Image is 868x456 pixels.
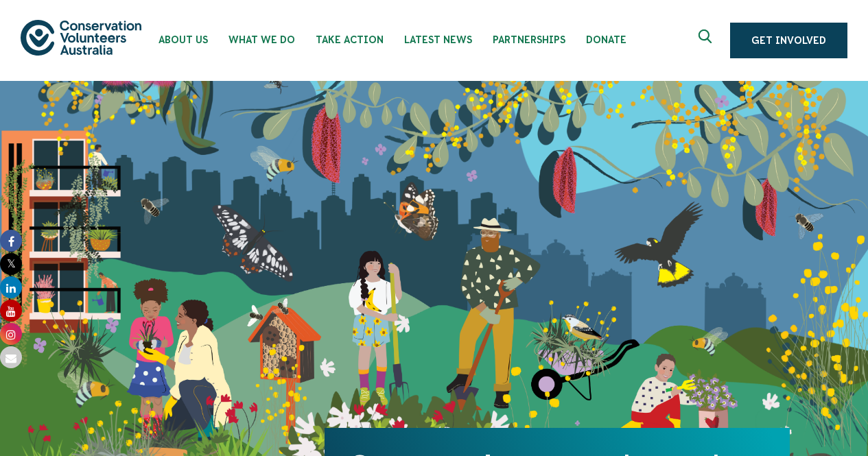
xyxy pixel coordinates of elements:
[493,34,565,45] span: Partnerships
[159,34,208,45] span: About Us
[21,20,141,55] img: logo.svg
[690,24,723,57] button: Expand search box Close search box
[404,34,472,45] span: Latest News
[699,29,716,51] span: Expand search box
[316,34,384,45] span: Take Action
[586,34,626,45] span: Donate
[228,34,295,45] span: What We Do
[730,23,847,58] a: Get Involved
